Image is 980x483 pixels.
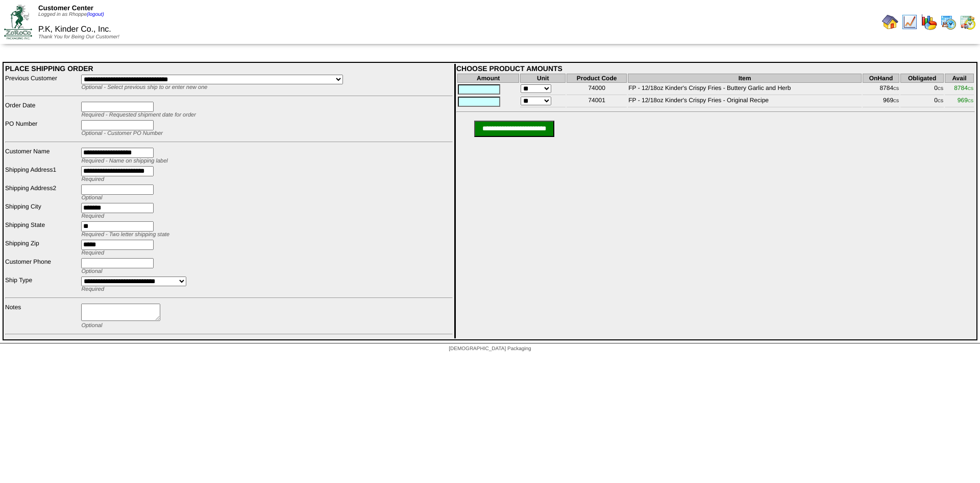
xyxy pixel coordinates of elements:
[893,86,899,91] span: CS
[81,84,207,90] span: Optional - Select previous ship to or enter new one
[81,158,167,164] span: Required - Name on shipping label
[945,74,974,83] th: Avail
[38,34,119,40] span: Thank You for Being Our Customer!
[81,232,169,238] span: Required - Two letter shipping state
[5,74,80,91] td: Previous Customer
[5,166,80,183] td: Shipping Address1
[81,176,104,182] span: Required
[938,99,943,103] span: CS
[456,64,975,73] div: CHOOSE PRODUCT AMOUNTS
[5,239,80,257] td: Shipping Zip
[628,84,862,95] td: FP - 12/18oz Kinder's Crispy Fries - Buttery Garlic and Herb
[38,4,93,12] span: Customer Center
[5,184,80,201] td: Shipping Address2
[968,99,973,103] span: CS
[900,74,944,83] th: Obligated
[863,96,899,107] td: 969
[5,120,80,137] td: PO Number
[457,74,519,83] th: Amount
[893,99,899,103] span: CS
[5,147,80,165] td: Customer Name
[567,96,627,107] td: 74001
[921,14,937,30] img: graph.gif
[38,12,104,17] span: Logged in as Rhoppe
[567,74,627,83] th: Product Code
[5,258,80,275] td: Customer Phone
[5,303,80,329] td: Notes
[5,221,80,238] td: Shipping State
[628,96,862,107] td: FP - 12/18oz Kinder's Crispy Fries - Original Recipe
[5,101,80,119] td: Order Date
[5,202,80,220] td: Shipping City
[628,74,862,83] th: Item
[81,213,104,219] span: Required
[960,14,976,30] img: calendarinout.gif
[449,346,531,352] span: [DEMOGRAPHIC_DATA] Packaging
[567,84,627,95] td: 74000
[900,96,944,107] td: 0
[900,84,944,95] td: 0
[5,64,453,73] div: PLACE SHIPPING ORDER
[4,5,32,39] img: ZoRoCo_Logo(Green%26Foil)%20jpg.webp
[520,74,566,83] th: Unit
[954,84,973,91] span: 8784
[968,86,973,91] span: CS
[863,74,899,83] th: OnHand
[882,14,898,30] img: home.gif
[38,25,111,34] span: P.K, Kinder Co., Inc.
[81,250,104,256] span: Required
[81,323,102,329] span: Optional
[81,286,104,292] span: Required
[81,112,195,118] span: Required - Requested shipment date for order
[81,268,102,274] span: Optional
[940,14,957,30] img: calendarprod.gif
[958,97,973,104] span: 969
[938,86,943,91] span: CS
[81,195,102,201] span: Optional
[901,14,918,30] img: line_graph.gif
[863,84,899,95] td: 8784
[81,130,163,136] span: Optional - Customer PO Number
[87,12,104,17] a: (logout)
[5,276,80,293] td: Ship Type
